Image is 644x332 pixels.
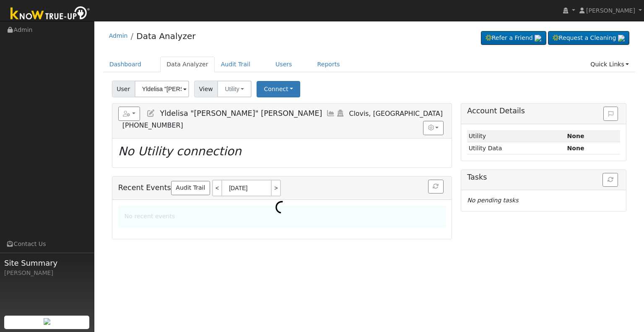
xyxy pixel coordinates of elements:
[311,57,346,72] a: Reports
[6,5,94,24] img: Know True-Up
[535,35,541,42] img: retrieve
[109,32,128,39] a: Admin
[136,31,195,41] a: Data Analyzer
[326,109,335,118] a: Multi-Series Graph
[146,109,156,118] a: Edit User (31863)
[428,180,444,194] button: Refresh
[4,269,90,277] div: [PERSON_NAME]
[602,173,618,187] button: Refresh
[118,144,241,158] i: No Utility connection
[618,35,625,42] img: retrieve
[118,180,446,196] h5: Recent Events
[349,110,443,118] span: Clovis, [GEOGRAPHIC_DATA]
[257,81,300,97] button: Connect
[160,57,215,72] a: Data Analyzer
[467,197,518,204] i: No pending tasks
[194,81,218,97] span: View
[567,133,584,139] strong: ID: null, authorized: None
[44,318,50,325] img: retrieve
[467,107,620,115] h5: Account Details
[212,180,221,196] a: <
[217,81,252,97] button: Utility
[335,109,345,118] a: Login As (last 06/18/2025 10:24:07 AM)
[467,173,620,182] h5: Tasks
[171,181,210,195] a: Audit Trail
[603,107,618,121] button: Issue History
[467,142,566,154] td: Utility Data
[272,180,281,196] a: >
[584,57,635,72] a: Quick Links
[269,57,299,72] a: Users
[112,81,135,97] span: User
[160,109,322,118] span: Yldelisa "[PERSON_NAME]" [PERSON_NAME]
[481,31,546,45] a: Refer a Friend
[467,130,566,142] td: Utility
[4,257,90,269] span: Site Summary
[586,7,635,14] span: [PERSON_NAME]
[122,121,183,129] span: [PHONE_NUMBER]
[567,145,584,152] strong: None
[135,81,189,97] input: Select a User
[215,57,257,72] a: Audit Trail
[103,57,148,72] a: Dashboard
[548,31,629,45] a: Request a Cleaning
